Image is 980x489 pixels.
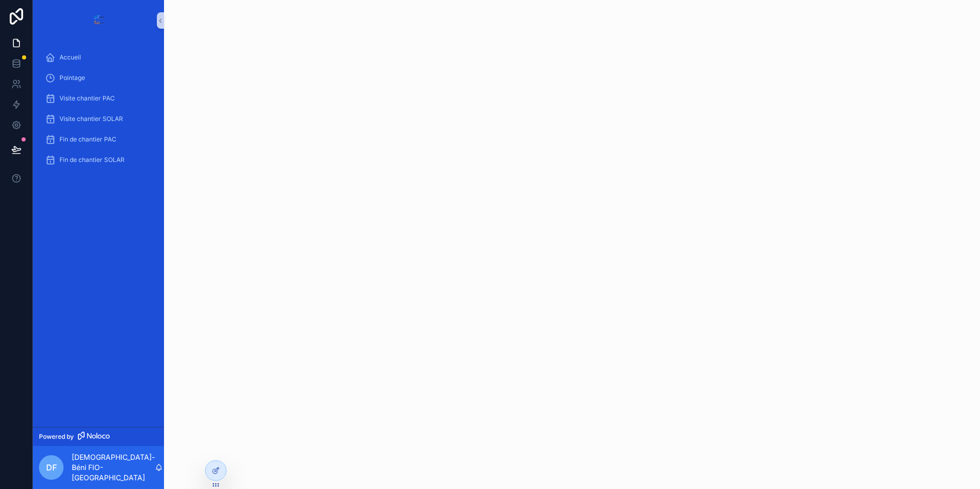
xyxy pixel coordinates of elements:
[39,130,158,149] a: Fin de chantier PAC
[59,53,81,62] span: Accueil
[33,427,164,446] a: Powered by
[59,94,115,103] span: Visite chantier PAC
[39,69,158,87] a: Pointage
[39,110,158,128] a: Visite chantier SOLAR
[90,12,107,29] img: App logo
[39,48,158,67] a: Accueil
[46,461,57,474] span: DF
[72,452,155,483] p: [DEMOGRAPHIC_DATA]-Béni FIO-[GEOGRAPHIC_DATA]
[59,74,85,82] span: Pointage
[59,156,125,164] span: Fin de chantier SOLAR
[39,433,74,441] span: Powered by
[59,115,123,123] span: Visite chantier SOLAR
[59,135,116,144] span: Fin de chantier PAC
[39,89,158,108] a: Visite chantier PAC
[39,151,158,169] a: Fin de chantier SOLAR
[33,41,164,182] div: scrollable content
